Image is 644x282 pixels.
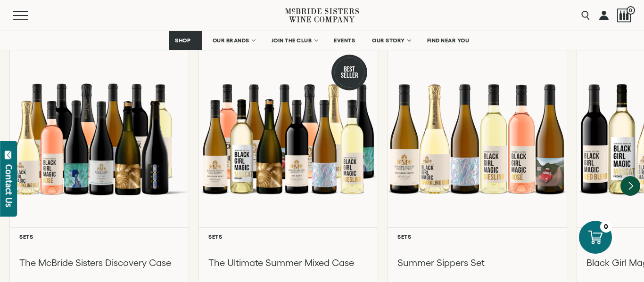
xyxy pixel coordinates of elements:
button: Next [620,176,640,196]
span: JOIN THE CLUB [272,37,312,44]
span: SHOP [175,37,191,44]
h6: Sets [19,234,179,240]
h3: The McBride Sisters Discovery Case [19,257,179,269]
span: 0 [627,6,635,15]
h6: Sets [397,234,557,240]
span: FIND NEAR YOU [427,37,470,44]
span: OUR STORY [372,37,405,44]
a: JOIN THE CLUB [265,31,323,50]
a: OUR BRANDS [206,31,261,50]
h6: Sets [208,234,368,240]
span: EVENTS [334,37,355,44]
span: OUR BRANDS [213,37,249,44]
a: EVENTS [328,31,361,50]
button: Mobile Menu Trigger [13,11,47,20]
a: OUR STORY [366,31,416,50]
h3: The Ultimate Summer Mixed Case [208,257,368,269]
a: SHOP [169,31,202,50]
div: Contact Us [4,164,14,207]
h3: Summer Sippers Set [397,257,557,269]
div: 0 [600,221,612,233]
a: FIND NEAR YOU [421,31,476,50]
